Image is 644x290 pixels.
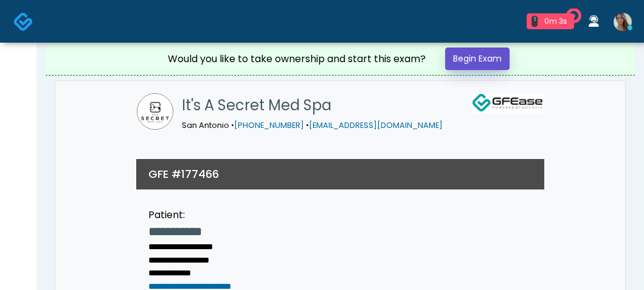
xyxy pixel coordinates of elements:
[234,120,304,130] a: [PHONE_NUMBER]
[531,16,538,27] div: 1
[168,52,426,66] div: Would you like to take ownership and start this exam?
[471,93,544,113] img: GFEase Logo
[542,16,569,27] div: 0m 3s
[13,12,33,32] img: Docovia
[148,166,219,182] h3: GFE #177466
[306,120,309,130] span: •
[137,93,173,130] img: It's A Secret Med Spa
[614,13,632,31] img: Samantha Ly
[445,48,510,70] a: Begin Exam
[182,93,443,118] h1: It's A Secret Med Spa
[182,120,443,130] small: San Antonio
[519,9,581,34] a: 1 0m 3s
[309,120,443,130] a: [EMAIL_ADDRESS][DOMAIN_NAME]
[148,208,258,222] div: Patient:
[231,120,234,130] span: •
